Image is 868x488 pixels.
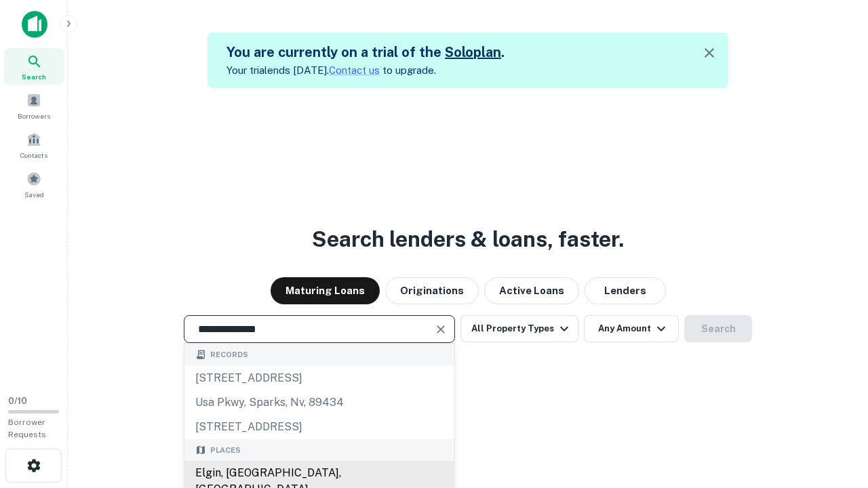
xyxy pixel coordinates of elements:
[4,127,64,163] a: Contacts
[445,44,501,60] a: Soloplan
[329,64,380,76] a: Contact us
[18,110,50,121] span: Borrowers
[800,380,868,445] iframe: Chat Widget
[312,223,624,256] h3: Search lenders & loans, faster.
[210,349,248,361] span: Records
[226,62,505,79] p: Your trial ends [DATE]. to upgrade.
[271,277,380,304] button: Maturing Loans
[210,445,241,456] span: Places
[460,315,578,342] button: All Property Types
[226,42,505,62] h5: You are currently on a trial of the .
[484,277,579,304] button: Active Loans
[184,415,454,439] div: [STREET_ADDRESS]
[584,315,679,342] button: Any Amount
[184,366,454,390] div: [STREET_ADDRESS]
[8,418,46,439] span: Borrower Requests
[4,48,64,85] a: Search
[431,320,450,339] button: Clear
[4,166,64,203] a: Saved
[22,71,46,82] span: Search
[184,390,454,415] div: usa pkwy, sparks, nv, 89434
[385,277,479,304] button: Originations
[22,11,47,38] img: capitalize-icon.png
[585,277,666,304] button: Lenders
[8,396,27,406] span: 0 / 10
[24,189,44,200] span: Saved
[4,87,64,124] a: Borrowers
[20,150,47,161] span: Contacts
